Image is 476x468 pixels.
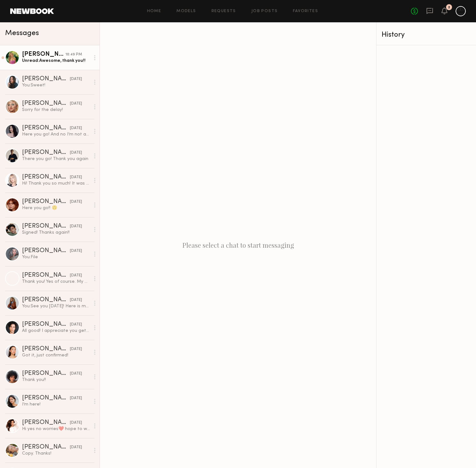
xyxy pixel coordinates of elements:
[22,150,70,156] div: [PERSON_NAME]
[176,9,196,13] a: Models
[22,76,70,82] div: [PERSON_NAME]
[22,180,90,186] div: Hi! Thank you so much! It was great working with you guys as well.
[22,426,90,432] div: Hi yes no worries❤️ hope to work in the future with you guys! Have a great weekend ✨
[22,297,70,303] div: [PERSON_NAME]
[22,450,90,457] div: Copy. Thanks!
[293,9,318,13] a: Favorites
[22,205,90,211] div: Here you go!! 🙃
[70,125,82,131] div: [DATE]
[212,9,236,13] a: Requests
[382,31,471,39] div: History
[22,444,70,450] div: [PERSON_NAME]
[22,279,90,285] div: Thank you! Yes of course. My email: [EMAIL_ADDRESS][DOMAIN_NAME]
[70,248,82,254] div: [DATE]
[70,101,82,107] div: [DATE]
[22,352,90,358] div: Got it, just confirmed!
[22,58,90,64] div: Unread: Awesome, thank you!!
[22,199,70,205] div: [PERSON_NAME]
[22,254,90,260] div: You: File
[22,272,70,279] div: [PERSON_NAME]
[70,420,82,426] div: [DATE]
[70,346,82,352] div: [DATE]
[22,107,90,113] div: Sorry for the delay!
[22,223,70,230] div: [PERSON_NAME]
[70,297,82,303] div: [DATE]
[22,328,90,334] div: All good! I appreciate you getting back to me. Have a great shoot!
[448,6,450,9] div: 2
[22,230,90,236] div: Signed! Thanks again!!
[70,223,82,230] div: [DATE]
[70,174,82,180] div: [DATE]
[100,22,376,468] div: Please select a chat to start messaging
[22,51,65,58] div: [PERSON_NAME]
[70,199,82,205] div: [DATE]
[70,76,82,82] div: [DATE]
[147,9,161,13] a: Home
[22,131,90,137] div: Here you go! And no I’m not able to adjust on my end
[70,395,82,401] div: [DATE]
[65,52,82,58] div: 10:49 PM
[70,444,82,450] div: [DATE]
[22,82,90,88] div: You: Sweet!
[22,346,70,352] div: [PERSON_NAME]
[22,321,70,328] div: [PERSON_NAME]
[22,248,70,254] div: [PERSON_NAME]
[22,156,90,162] div: There you go! Thank you again
[22,100,70,107] div: [PERSON_NAME]
[70,273,82,279] div: [DATE]
[22,401,90,407] div: I’m here!
[22,420,70,426] div: [PERSON_NAME]
[5,30,39,37] span: Messages
[251,9,278,13] a: Job Posts
[22,125,70,131] div: [PERSON_NAME]
[22,377,90,383] div: Thank you!!
[22,395,70,401] div: [PERSON_NAME]
[22,370,70,377] div: [PERSON_NAME]
[70,371,82,377] div: [DATE]
[70,150,82,156] div: [DATE]
[22,174,70,180] div: [PERSON_NAME]
[70,322,82,328] div: [DATE]
[22,303,90,309] div: You: See you [DATE]! Here is my cell: [PHONE_NUMBER]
